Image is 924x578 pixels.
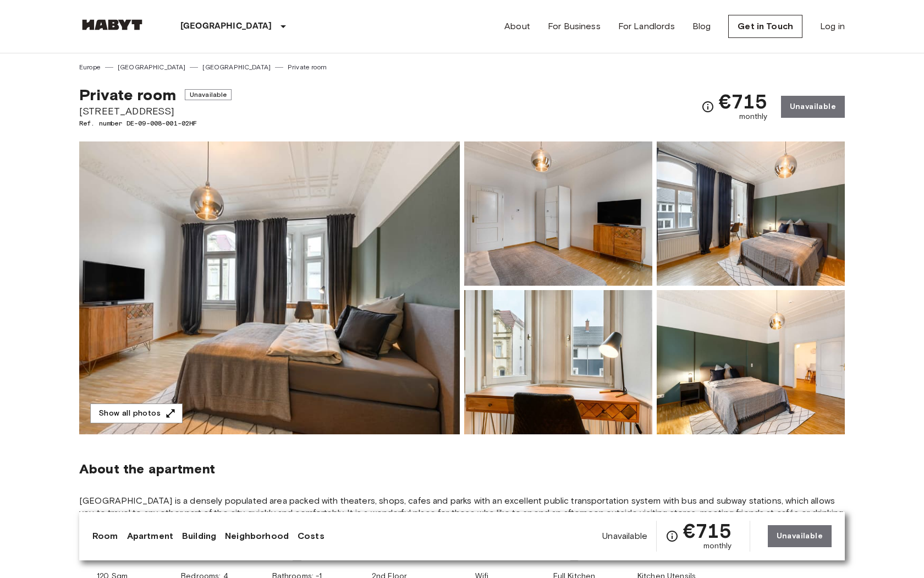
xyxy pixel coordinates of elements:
img: Picture of unit DE-09-008-001-02HF [657,290,845,434]
a: Europe [79,62,101,72]
a: Costs [298,530,324,543]
a: Blog [692,20,711,33]
p: [GEOGRAPHIC_DATA] [180,20,272,33]
a: Neighborhood [225,530,289,543]
span: Private room [79,85,176,104]
a: [GEOGRAPHIC_DATA] [202,62,271,72]
img: Marketing picture of unit DE-09-008-001-02HF [79,141,460,434]
img: Habyt [79,19,145,30]
button: Show all photos [90,403,183,424]
span: [STREET_ADDRESS] [79,104,232,118]
span: €715 [719,91,768,111]
a: For Landlords [618,20,675,33]
span: About the apartment [79,461,215,477]
a: Room [92,530,118,543]
span: monthly [703,541,732,552]
a: For Business [548,20,601,33]
span: Ref. number DE-09-008-001-02HF [79,118,232,128]
span: [GEOGRAPHIC_DATA] is a densely populated area packed with theaters, shops, cafes and parks with a... [79,495,845,531]
svg: Check cost overview for full price breakdown. Please note that discounts apply to new joiners onl... [701,100,714,113]
img: Picture of unit DE-09-008-001-02HF [464,141,652,286]
svg: Check cost overview for full price breakdown. Please note that discounts apply to new joiners onl... [665,530,679,543]
img: Picture of unit DE-09-008-001-02HF [464,290,652,434]
span: Unavailable [602,530,647,542]
a: [GEOGRAPHIC_DATA] [118,62,186,72]
a: Log in [820,20,845,33]
a: Private room [288,62,327,72]
span: Unavailable [185,89,232,100]
a: Get in Touch [728,15,802,38]
a: About [504,20,530,33]
a: Building [182,530,216,543]
span: €715 [683,521,732,541]
span: monthly [739,111,768,122]
img: Picture of unit DE-09-008-001-02HF [657,141,845,286]
a: Apartment [127,530,173,543]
